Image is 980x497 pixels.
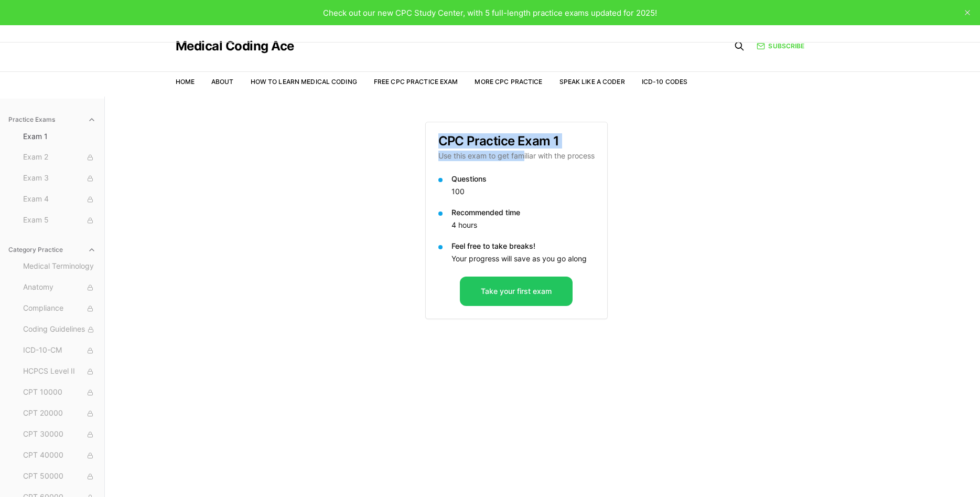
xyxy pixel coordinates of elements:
[4,111,100,128] button: Practice Exams
[451,220,595,230] p: 4 hours
[19,468,100,485] button: CPT 50000
[251,78,357,86] a: How to Learn Medical Coding
[4,241,100,258] button: Category Practice
[460,277,573,306] button: Take your first exam
[23,408,96,419] span: CPT 20000
[19,258,100,275] button: Medical Terminology
[19,170,100,187] button: Exam 3
[19,384,100,401] button: CPT 10000
[19,447,100,464] button: CPT 40000
[757,41,804,51] a: Subscribe
[19,321,100,338] button: Coding Guidelines
[23,450,96,461] span: CPT 40000
[19,426,100,443] button: CPT 30000
[323,8,657,18] span: Check out our new CPC Study Center, with 5 full-length practice exams updated for 2025!
[23,345,96,356] span: ICD-10-CM
[23,324,96,335] span: Coding Guidelines
[23,215,96,226] span: Exam 5
[642,78,687,86] a: ICD-10 Codes
[19,342,100,359] button: ICD-10-CM
[23,173,96,184] span: Exam 3
[23,366,96,377] span: HCPCS Level II
[23,261,96,272] span: Medical Terminology
[19,191,100,208] button: Exam 4
[211,78,234,86] a: About
[23,429,96,440] span: CPT 30000
[19,212,100,229] button: Exam 5
[451,207,595,218] p: Recommended time
[438,135,595,147] h3: CPC Practice Exam 1
[19,279,100,296] button: Anatomy
[23,152,96,163] span: Exam 2
[451,186,595,197] p: 100
[438,151,595,161] p: Use this exam to get familiar with the process
[176,78,195,86] a: Home
[959,4,976,21] button: close
[23,303,96,314] span: Compliance
[19,405,100,422] button: CPT 20000
[451,174,595,184] p: Questions
[559,78,625,86] a: Speak Like a Coder
[19,300,100,317] button: Compliance
[374,78,458,86] a: Free CPC Practice Exam
[23,194,96,205] span: Exam 4
[23,471,96,482] span: CPT 50000
[23,131,96,142] span: Exam 1
[19,149,100,166] button: Exam 2
[176,40,294,52] a: Medical Coding Ace
[23,282,96,293] span: Anatomy
[19,363,100,380] button: HCPCS Level II
[19,128,100,145] button: Exam 1
[451,241,595,251] p: Feel free to take breaks!
[451,253,595,264] p: Your progress will save as you go along
[475,78,542,86] a: More CPC Practice
[23,387,96,398] span: CPT 10000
